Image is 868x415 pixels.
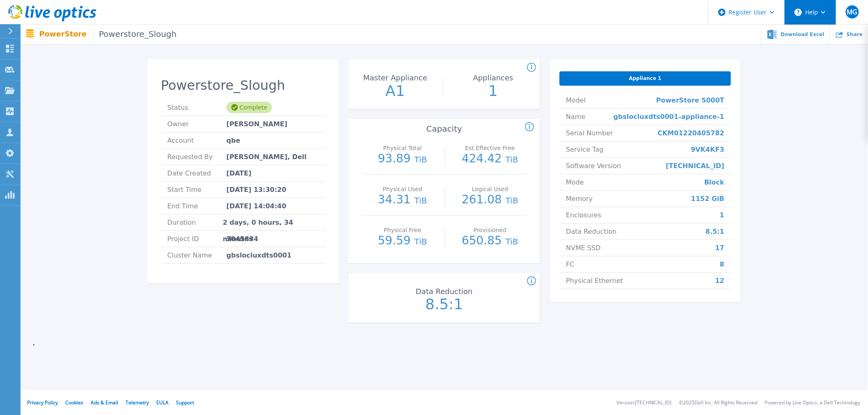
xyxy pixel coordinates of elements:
[691,191,724,207] span: 1152 GiB
[91,399,118,406] a: Ads & Email
[455,145,525,151] p: Est.Effective Free
[691,141,724,157] span: 9VK4KF3
[176,399,194,406] a: Support
[167,149,226,165] span: Requested By
[720,207,724,223] span: 1
[449,74,537,82] p: Appliances
[226,231,258,247] span: 3045834
[398,297,490,312] p: 8.5:1
[366,153,439,165] p: 93.89
[720,256,724,272] span: 8
[765,400,861,406] li: Powered by Live Optics, a Dell Technology
[167,214,223,230] span: Duration
[566,207,601,223] span: Enclosures
[566,141,603,157] span: Service Tag
[704,174,724,190] span: Block
[156,399,169,406] a: EULA
[453,235,527,247] p: 650.85
[167,116,226,132] span: Owner
[847,9,857,15] span: MG
[161,78,326,93] h2: Powerstore_Slough
[455,227,525,233] p: Provisioned
[21,33,868,359] div: ,
[226,182,286,198] span: [DATE] 13:30:20
[368,186,437,192] p: Physical Used
[658,125,724,141] span: CKM01220405782
[167,165,226,181] span: Date Created
[226,247,292,263] span: gbslocluxdts0001
[352,74,439,82] p: Master Appliance
[226,116,288,132] span: [PERSON_NAME]
[566,256,574,272] span: FC
[629,75,661,82] span: Appliance 1
[226,165,251,181] span: [DATE]
[226,149,307,165] span: [PERSON_NAME], Dell
[65,399,83,406] a: Cookies
[781,32,824,37] span: Download Excel
[566,92,586,108] span: Model
[566,125,613,141] span: Serial Number
[448,84,539,98] p: 1
[167,100,226,116] span: Status
[566,109,585,125] span: Name
[656,92,724,108] span: PowerStore 5000T
[368,145,437,151] p: Physical Total
[27,399,58,406] a: Privacy Policy
[167,182,226,198] span: Start Time
[617,400,672,406] li: Version: [TECHNICAL_ID]
[566,240,601,256] span: NVME SSD
[414,155,427,164] span: TiB
[93,30,176,39] span: Powerstore_Slough
[126,399,149,406] a: Telemetry
[847,32,863,37] span: Share
[453,194,527,206] p: 261.08
[167,132,226,148] span: Account
[715,273,724,289] span: 12
[506,237,519,246] span: TiB
[414,237,427,246] span: TiB
[226,102,272,113] div: Complete
[679,400,758,406] li: © 2025 Dell Inc. All Rights Reserved
[366,235,439,247] p: 59.59
[414,196,427,205] span: TiB
[614,109,724,125] span: gbslocluxdts0001-appliance-1
[715,240,724,256] span: 17
[455,186,525,192] p: Logical Used
[368,227,437,233] p: Physical Free
[506,155,519,164] span: TiB
[566,174,584,190] span: Mode
[167,198,226,214] span: End Time
[349,84,441,98] p: A1
[506,196,519,205] span: TiB
[566,273,623,289] span: Physical Ethernet
[566,223,617,239] span: Data Reduction
[39,30,177,39] p: PowerStore
[226,198,286,214] span: [DATE] 14:04:40
[223,214,319,230] span: 2 days, 0 hours, 34 minutes
[666,158,725,174] span: [TECHNICAL_ID]
[167,231,226,247] span: Project ID
[566,158,621,174] span: Software Version
[400,288,488,295] p: Data Reduction
[226,132,240,148] span: qbe
[706,223,724,239] span: 8.5:1
[453,153,527,165] p: 424.42
[167,247,226,263] span: Cluster Name
[366,194,439,206] p: 34.31
[566,191,593,207] span: Memory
